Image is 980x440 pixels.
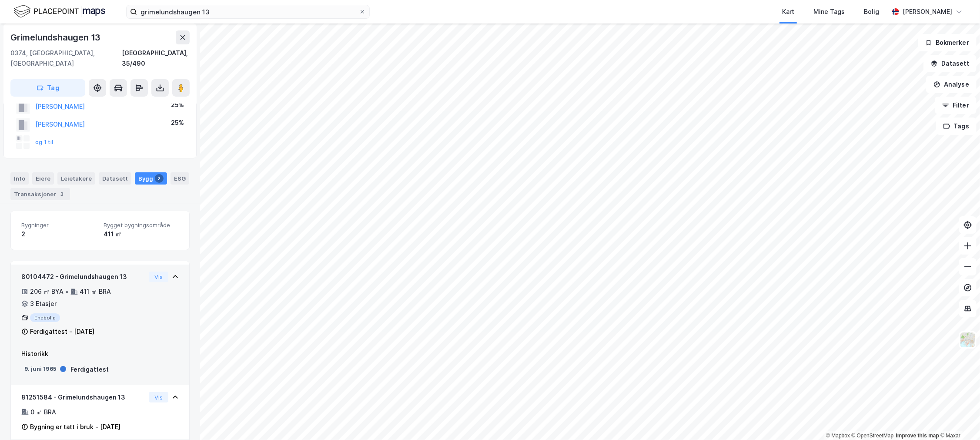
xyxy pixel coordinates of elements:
div: 206 ㎡ BYA [30,286,64,297]
button: Vis [149,272,168,282]
div: Historikk [21,349,179,359]
div: • [65,288,69,295]
div: 411 ㎡ [104,229,179,239]
img: logo.f888ab2527a4732fd821a326f86c7f29.svg [14,4,105,19]
iframe: Chat Widget [937,398,980,440]
div: [GEOGRAPHIC_DATA], 35/490 [122,48,190,69]
div: 2 [21,229,97,239]
button: Datasett [923,55,977,72]
div: 9. juni 1965 [21,365,56,373]
div: 25% [171,118,184,128]
a: Mapbox [826,433,850,439]
div: [PERSON_NAME] [903,7,952,17]
div: Ferdigattest - [DATE] [30,326,94,337]
div: Mine Tags [813,7,845,17]
button: Analyse [926,76,977,93]
span: Bygget bygningsområde [104,222,179,229]
div: Kontrollprogram for chat [937,398,980,440]
div: Ferdigattest [70,364,109,375]
div: 80104472 - Grimelundshaugen 13 [21,272,145,282]
div: Kart [782,7,794,17]
div: Info [10,172,29,185]
div: 3 [58,190,67,198]
div: Bolig [864,7,879,17]
div: Transaksjoner [10,188,70,200]
a: Improve this map [896,433,939,439]
div: 2 [155,174,164,183]
div: Bygning er tatt i bruk - [DATE] [30,422,120,432]
span: Bygninger [21,222,97,229]
div: 25% [171,100,184,110]
button: Tag [10,79,85,97]
input: Søk på adresse, matrikkel, gårdeiere, leietakere eller personer [137,5,359,18]
button: Vis [149,392,168,403]
div: 411 ㎡ BRA [80,286,111,297]
a: OpenStreetMap [852,433,894,439]
div: Eiere [32,172,54,185]
button: Tags [936,118,977,135]
div: 81251584 - Grimelundshaugen 13 [21,392,145,403]
div: 0374, [GEOGRAPHIC_DATA], [GEOGRAPHIC_DATA] [10,48,122,69]
button: Bokmerker [918,34,977,51]
div: Grimelundshaugen 13 [10,30,102,44]
img: Z [960,332,976,348]
div: ESG [171,172,189,185]
div: 3 Etasjer [30,299,57,309]
div: Datasett [99,172,131,185]
button: Filter [935,97,977,114]
div: 0 ㎡ BRA [30,407,56,417]
div: Bygg [135,172,167,185]
div: Leietakere [57,172,95,185]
